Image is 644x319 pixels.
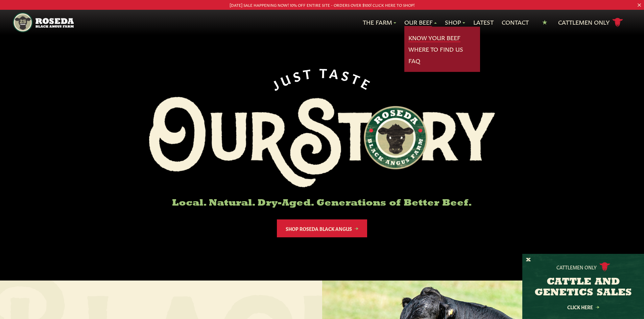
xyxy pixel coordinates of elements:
[149,97,495,187] img: Roseda Black Aangus Farm
[526,257,531,264] button: X
[277,219,367,237] a: Shop Roseda Black Angus
[408,56,420,65] a: FAQ
[13,12,73,32] img: https://roseda.com/wp-content/uploads/2021/05/roseda-25-header.png
[531,277,636,298] h3: CATTLE AND GENETICS SALES
[32,1,612,8] p: [DATE] SALE HAPPENING NOW! 10% OFF ENTIRE SITE - ORDERS OVER $100! CLICK HERE TO SHOP!
[278,70,294,87] span: U
[408,33,460,42] a: Know Your Beef
[502,18,529,27] a: Contact
[340,67,354,83] span: S
[302,65,315,80] span: T
[404,18,437,27] a: Our Beef
[319,65,330,79] span: T
[149,198,495,209] h6: Local. Natural. Dry-Aged. Generations of Better Beef.
[329,65,342,80] span: A
[408,45,463,54] a: Where To Find Us
[269,75,283,91] span: J
[556,264,597,270] p: Cattlemen Only
[558,17,623,28] a: Cattlemen Only
[553,305,614,309] a: Click Here
[291,67,304,82] span: S
[473,18,494,27] a: Latest
[268,65,376,91] div: JUST TASTE
[599,262,610,271] img: cattle-icon.svg
[350,70,365,87] span: T
[13,10,631,35] nav: Main Navigation
[445,18,465,27] a: Shop
[363,18,396,27] a: The Farm
[360,75,375,91] span: E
